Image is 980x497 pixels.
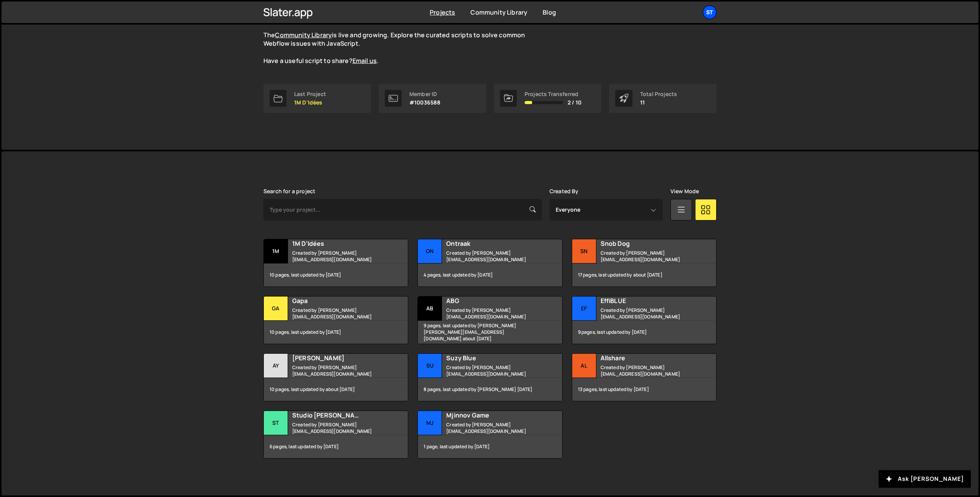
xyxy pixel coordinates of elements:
[418,411,442,435] div: Mj
[417,411,562,459] a: Mj Mjinnov Game Created by [PERSON_NAME][EMAIL_ADDRESS][DOMAIN_NAME] 1 page, last updated by [DATE]
[418,435,562,458] div: 1 page, last updated by [DATE]
[264,435,408,458] div: 6 pages, last updated by [DATE]
[640,99,677,106] p: 11
[417,239,562,287] a: On Ontraak Created by [PERSON_NAME][EMAIL_ADDRESS][DOMAIN_NAME] 4 pages, last updated by [DATE]
[292,411,385,419] h2: Studio [PERSON_NAME]
[263,353,408,401] a: Ay [PERSON_NAME] Created by [PERSON_NAME][EMAIL_ADDRESS][DOMAIN_NAME] 10 pages, last updated by a...
[879,470,971,488] button: Ask [PERSON_NAME]
[446,364,539,377] small: Created by [PERSON_NAME][EMAIL_ADDRESS][DOMAIN_NAME]
[550,188,579,194] label: Created By
[446,239,539,248] h2: Ontraak
[703,5,717,19] a: St
[263,239,408,287] a: 1M 1M D'Idées Created by [PERSON_NAME][EMAIL_ADDRESS][DOMAIN_NAME] 10 pages, last updated by [DATE]
[263,411,408,459] a: St Studio [PERSON_NAME] Created by [PERSON_NAME][EMAIL_ADDRESS][DOMAIN_NAME] 6 pages, last update...
[417,353,562,401] a: Su Suzy Blue Created by [PERSON_NAME][EMAIL_ADDRESS][DOMAIN_NAME] 8 pages, last updated by [PERSO...
[418,321,562,344] div: 9 pages, last updated by [PERSON_NAME] [PERSON_NAME][EMAIL_ADDRESS][DOMAIN_NAME] about [DATE]
[572,239,596,263] div: Sn
[446,411,539,419] h2: Mjinnov Game
[525,91,581,97] div: Projects Transferred
[292,307,385,320] small: Created by [PERSON_NAME][EMAIL_ADDRESS][DOMAIN_NAME]
[572,263,716,287] div: 17 pages, last updated by about [DATE]
[446,421,539,434] small: Created by [PERSON_NAME][EMAIL_ADDRESS][DOMAIN_NAME]
[264,354,288,378] div: Ay
[418,378,562,401] div: 8 pages, last updated by [PERSON_NAME] [DATE]
[601,307,693,320] small: Created by [PERSON_NAME][EMAIL_ADDRESS][DOMAIN_NAME]
[263,199,542,220] input: Type your project...
[292,421,385,434] small: Created by [PERSON_NAME][EMAIL_ADDRESS][DOMAIN_NAME]
[446,354,539,362] h2: Suzy Blue
[409,91,440,97] div: Member ID
[601,364,693,377] small: Created by [PERSON_NAME][EMAIL_ADDRESS][DOMAIN_NAME]
[470,8,527,17] a: Community Library
[446,297,539,305] h2: ABG
[446,307,539,320] small: Created by [PERSON_NAME][EMAIL_ADDRESS][DOMAIN_NAME]
[292,239,385,248] h2: 1M D'Idées
[640,91,677,97] div: Total Projects
[543,8,556,17] a: Blog
[670,188,699,194] label: View Mode
[264,411,288,435] div: St
[292,250,385,263] small: Created by [PERSON_NAME][EMAIL_ADDRESS][DOMAIN_NAME]
[572,239,717,287] a: Sn Snob Dog Created by [PERSON_NAME][EMAIL_ADDRESS][DOMAIN_NAME] 17 pages, last updated by about ...
[264,378,408,401] div: 10 pages, last updated by about [DATE]
[572,321,716,344] div: 9 pages, last updated by [DATE]
[418,354,442,378] div: Su
[418,263,562,287] div: 4 pages, last updated by [DATE]
[418,297,442,321] div: AB
[292,354,385,362] h2: [PERSON_NAME]
[601,250,693,263] small: Created by [PERSON_NAME][EMAIL_ADDRESS][DOMAIN_NAME]
[446,250,539,263] small: Created by [PERSON_NAME][EMAIL_ADDRESS][DOMAIN_NAME]
[264,263,408,287] div: 10 pages, last updated by [DATE]
[572,378,716,401] div: 13 pages, last updated by [DATE]
[292,297,385,305] h2: Gapa
[572,354,596,378] div: Al
[263,296,408,344] a: Ga Gapa Created by [PERSON_NAME][EMAIL_ADDRESS][DOMAIN_NAME] 10 pages, last updated by [DATE]
[430,8,455,17] a: Projects
[264,321,408,344] div: 10 pages, last updated by [DATE]
[264,239,288,263] div: 1M
[263,188,315,194] label: Search for a project
[417,296,562,344] a: AB ABG Created by [PERSON_NAME][EMAIL_ADDRESS][DOMAIN_NAME] 9 pages, last updated by [PERSON_NAME...
[601,297,693,305] h2: EffiBLUE
[263,31,540,65] p: The is live and growing. Explore the curated scripts to solve common Webflow issues with JavaScri...
[294,91,326,97] div: Last Project
[294,99,326,106] p: 1M D'Idées
[353,56,377,65] a: Email us
[292,364,385,377] small: Created by [PERSON_NAME][EMAIL_ADDRESS][DOMAIN_NAME]
[572,353,717,401] a: Al Allshare Created by [PERSON_NAME][EMAIL_ADDRESS][DOMAIN_NAME] 13 pages, last updated by [DATE]
[275,31,332,39] a: Community Library
[601,354,693,362] h2: Allshare
[601,239,693,248] h2: Snob Dog
[572,297,596,321] div: Ef
[572,296,717,344] a: Ef EffiBLUE Created by [PERSON_NAME][EMAIL_ADDRESS][DOMAIN_NAME] 9 pages, last updated by [DATE]
[264,297,288,321] div: Ga
[568,99,581,106] span: 2 / 10
[263,84,371,113] a: Last Project 1M D'Idées
[418,239,442,263] div: On
[409,99,440,106] p: #10036588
